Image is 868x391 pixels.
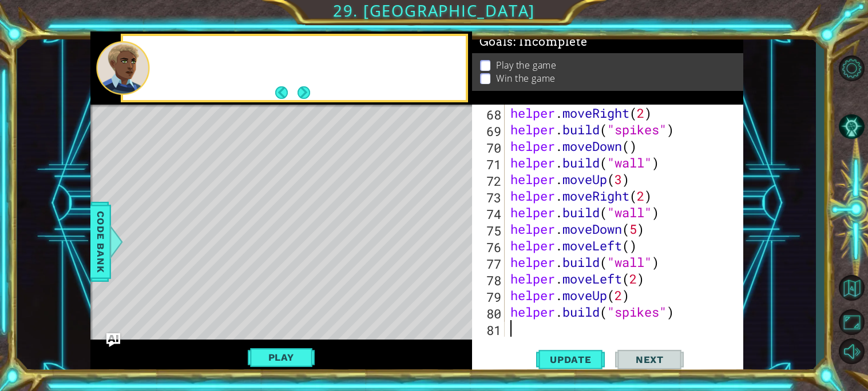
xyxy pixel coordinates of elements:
div: 80 [474,305,505,322]
button: Update [536,346,605,373]
div: 81 [474,322,505,338]
button: Back [275,86,298,99]
div: 76 [474,239,505,256]
span: : Incomplete [513,35,587,49]
p: Play the game [496,59,556,71]
div: 68 [474,106,505,123]
div: 79 [474,289,505,305]
div: 70 [474,139,505,156]
button: Mute [835,338,868,364]
div: 74 [474,206,505,222]
button: Next [615,346,684,373]
span: Update [538,354,603,365]
a: Back to Map [835,270,868,308]
button: Ask AI [106,333,120,347]
button: Maximize Browser [835,309,868,335]
div: 69 [474,123,505,139]
div: 71 [474,156,505,173]
p: Win the game [496,72,556,85]
div: 75 [474,222,505,239]
span: Next [624,354,675,365]
div: 77 [474,256,505,272]
button: Level Options [835,55,868,81]
button: Play [248,346,315,368]
div: 72 [474,173,505,189]
button: Back to Map [835,272,868,305]
span: Goals [479,35,588,49]
button: Next [298,86,310,98]
button: AI Hint [835,114,868,139]
span: Code Bank [92,207,110,277]
div: 78 [474,272,505,289]
div: 73 [474,189,505,206]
